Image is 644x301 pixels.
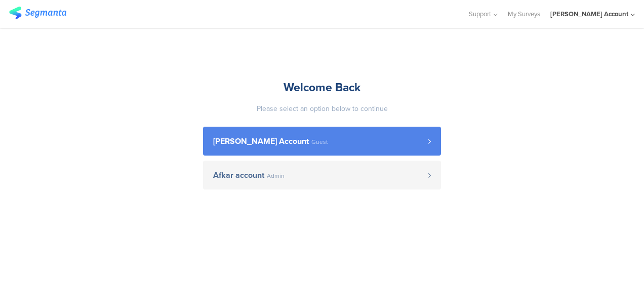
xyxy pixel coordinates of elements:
div: [PERSON_NAME] Account [550,9,628,19]
a: Afkar account Admin [203,161,441,190]
a: [PERSON_NAME] Account Guest [203,127,441,156]
div: Please select an option below to continue [203,103,441,114]
span: Support [469,9,491,19]
span: [PERSON_NAME] Account [213,137,309,145]
span: Guest [311,139,328,145]
span: Admin [267,173,285,179]
img: segmanta logo [9,7,66,19]
span: Afkar account [213,171,264,179]
div: Welcome Back [203,79,441,96]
